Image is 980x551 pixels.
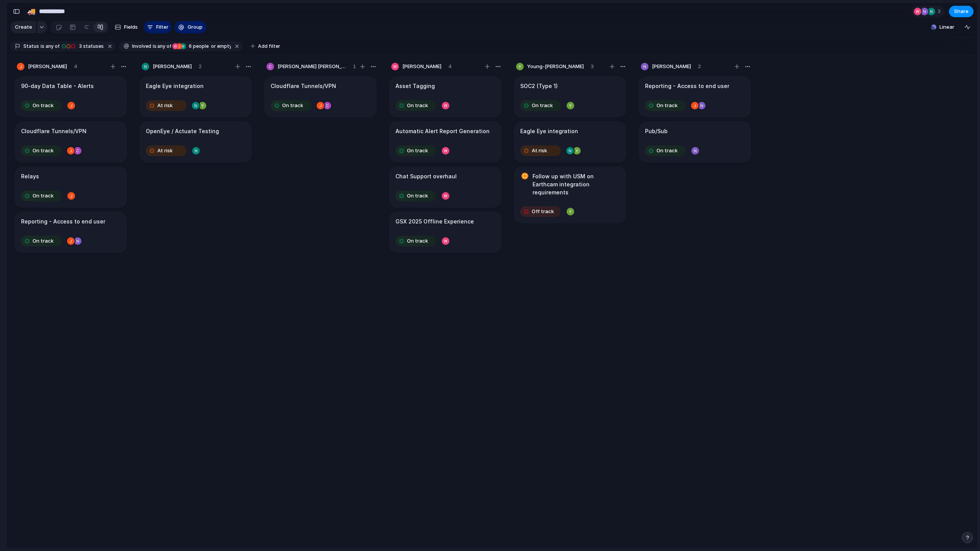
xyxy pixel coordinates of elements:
span: On track [33,237,54,245]
div: Eagle Eye integrationAt risk [514,121,626,163]
button: Add filter [246,41,285,52]
div: Follow up with USM on Earthcam integration requirementsOff track [514,166,626,223]
span: 4 [74,63,77,70]
h1: 90-day Data Table - Alerts [21,82,94,90]
div: OpenEye / Actuate TestingAt risk [139,121,252,163]
button: On track [19,235,64,247]
button: Off track [518,205,563,218]
h1: Follow up with USM on Earthcam integration requirements [532,172,620,196]
h1: Eagle Eye integration [520,127,578,135]
div: 90-day Data Table - AlertsOn track [15,76,127,117]
span: 3 [938,8,943,15]
span: On track [657,147,678,155]
span: Off track [532,208,554,215]
span: At risk [157,102,173,109]
div: Asset TaggingOn track [389,76,501,117]
button: On track [643,99,688,112]
div: Eagle Eye integrationAt risk [139,76,252,117]
button: On track [19,145,64,157]
button: At risk [144,145,188,157]
span: [PERSON_NAME] [28,63,67,70]
h1: Pub/Sub [645,127,668,135]
div: GSX 2025 Offline ExperienceOn track [389,212,501,253]
button: At risk [144,99,188,112]
span: any of [44,43,59,50]
button: On track [394,145,438,157]
h1: Reporting - Access to end user [21,217,105,226]
div: Chat Support overhaulOn track [389,166,501,208]
button: Share [949,6,973,17]
span: people [186,43,209,50]
div: Cloudflare Tunnels/VPNOn track [264,76,377,117]
button: On track [394,190,438,202]
button: Create [10,21,36,33]
span: 2 [698,63,701,70]
span: On track [407,147,428,155]
h1: Cloudflare Tunnels/VPN [21,127,87,135]
span: [PERSON_NAME] [652,63,691,70]
span: At risk [157,147,173,155]
h1: Reporting - Access to end user [645,82,729,90]
button: On track [518,99,563,112]
span: is [153,43,157,50]
div: SOC2 (Type 1)On track [514,76,626,117]
span: On track [657,102,678,109]
h1: GSX 2025 Offline Experience [395,217,474,226]
span: On track [407,237,428,245]
span: is [41,43,44,50]
span: On track [407,102,428,109]
div: Reporting - Access to end userOn track [639,76,751,117]
span: Linear [939,23,954,31]
button: Group [175,21,206,33]
span: On track [33,192,54,200]
button: On track [394,99,438,112]
h1: Relays [21,172,39,181]
h1: Chat Support overhaul [395,172,457,181]
button: Linear [928,21,957,33]
button: isany of [151,42,173,51]
span: Group [188,23,203,31]
h1: Cloudflare Tunnels/VPN [271,82,336,90]
span: or empty [210,43,231,50]
span: On track [407,192,428,200]
div: Automatic Alert Report GenerationOn track [389,121,501,163]
div: 🚚 [27,6,36,16]
span: On track [33,147,54,155]
button: On track [394,235,438,247]
span: 1 [353,63,356,70]
span: statuses [77,43,104,50]
span: 4 [448,63,452,70]
div: RelaysOn track [15,166,127,208]
button: On track [643,145,688,157]
div: Cloudflare Tunnels/VPNOn track [15,121,127,163]
span: Young-[PERSON_NAME] [527,63,584,70]
div: Reporting - Access to end userOn track [15,212,127,253]
button: Fields [112,21,141,33]
span: 2 [199,63,202,70]
span: any of [157,43,171,50]
span: [PERSON_NAME] [153,63,192,70]
button: 🚚 [25,5,38,18]
span: Share [954,8,969,15]
span: [PERSON_NAME] [PERSON_NAME] [278,63,346,70]
span: On track [532,102,553,109]
span: [PERSON_NAME] [402,63,441,70]
span: Filter [156,23,168,31]
span: On track [33,102,54,109]
span: Add filter [258,43,280,50]
button: isany of [39,42,61,51]
button: On track [19,99,64,112]
h1: Automatic Alert Report Generation [395,127,490,135]
h1: Asset Tagging [395,82,435,90]
button: Filter [144,21,171,33]
span: Involved [132,43,151,50]
div: Pub/SubOn track [639,121,751,163]
button: 6 peopleor empty [172,42,232,51]
span: At risk [532,147,547,155]
span: On track [282,102,303,109]
span: Create [15,23,32,31]
button: 3 statuses [60,42,105,51]
h1: OpenEye / Actuate Testing [146,127,219,135]
h1: SOC2 (Type 1) [520,82,558,90]
h1: Eagle Eye integration [146,82,204,90]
